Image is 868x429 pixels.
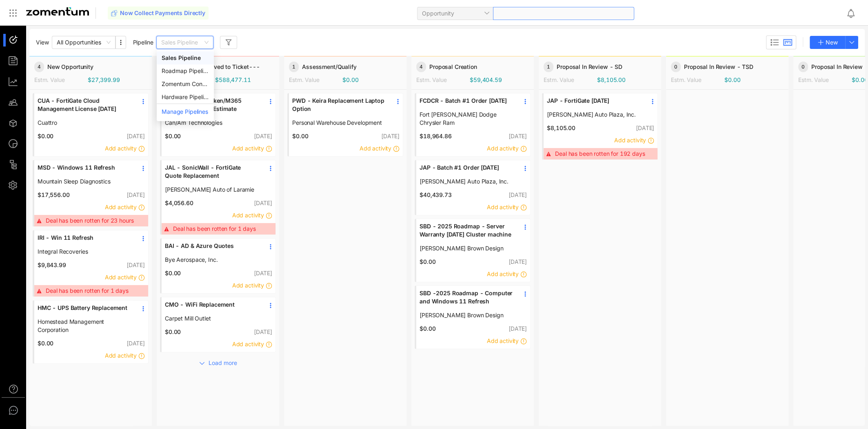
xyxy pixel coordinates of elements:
[127,340,145,347] span: [DATE]
[160,297,276,352] div: CMO - WiFi ReplacementCarpet Mill Outlet$0.00[DATE]Add activity
[557,63,622,71] span: Proposal In Review - SD
[162,108,208,115] span: Manage Pipelines
[165,256,259,264] span: Bye Aerospace, Inc.
[38,318,131,334] span: Homestead Management Corporation
[38,164,131,177] a: MSD - Windows 11 Refresh
[487,270,519,277] span: Add activity
[34,132,53,140] span: $0.00
[161,36,209,49] span: Sales Pipeline
[162,80,209,88] div: Zomentum Connect Pipeline
[157,51,214,64] div: Sales Pipeline
[826,38,838,47] span: New
[292,97,386,113] span: PWD - Keira Replacement Laptop Option
[38,97,131,119] a: CUA - FortiGate Cloud Management License [DATE]
[292,97,386,119] a: PWD - Keira Replacement Laptop Option
[420,244,513,252] a: [PERSON_NAME] Brown Design
[547,111,641,119] a: [PERSON_NAME] Auto Plaza, Inc.
[38,234,131,248] a: IRI - Win 11 Refresh
[38,304,131,312] span: HMC - UPS Battery Replacement
[162,66,209,75] div: Roadmap Pipeline
[157,77,214,91] div: Zomentum Connect Pipeline
[342,76,358,84] span: $0.00
[416,191,452,199] span: $40,439.73
[38,177,131,186] a: Mountain Sleep Diagnostics
[33,230,149,297] div: IRI - Win 11 RefreshIntegral Recoveries$9,843.99[DATE]Add activityDeal has been rotten for 1 days
[416,258,435,266] span: $0.00
[173,225,256,233] span: Deal has been rotten for 1 days
[165,242,259,256] a: BAI - AD & Azure Quotes
[684,63,753,71] span: Proposal In Review - TSD
[105,352,137,359] span: Add activity
[614,137,646,144] span: Add activity
[181,63,260,71] span: ---Opp Moved to Ticket---
[542,93,658,160] div: JAP - FortiGate [DATE][PERSON_NAME] Auto Plaza, Inc.$8,105.00[DATE]Add activityDeal has been rott...
[302,63,356,71] span: Assessment/Qualify
[289,62,299,72] span: 1
[671,76,701,83] span: Estm. Value
[254,199,272,206] span: [DATE]
[165,119,259,127] a: Can/Am Technologies
[508,325,527,332] span: [DATE]
[38,304,131,318] a: HMC - UPS Battery Replacement
[508,133,527,139] span: [DATE]
[289,76,319,83] span: Estm. Value
[33,300,149,364] div: HMC - UPS Battery ReplacementHomestead Management Corporation$0.00[DATE]Add activity
[232,282,264,289] span: Add activity
[127,261,145,268] span: [DATE]
[105,203,137,210] span: Add activity
[165,301,259,309] span: CMO - WiFi Replacement
[38,97,131,113] span: CUA - FortiGate Cloud Management License [DATE]
[157,64,214,77] div: Roadmap Pipeline
[232,212,264,219] span: Add activity
[415,219,531,282] div: SBD - 2025 Roadmap - Server Warranty [DATE] Cluster machine[PERSON_NAME] Brown Design$0.00[DATE]A...
[34,76,64,83] span: Estm. Value
[165,186,259,194] a: [PERSON_NAME] Auto of Laramie
[108,7,209,20] button: Now Collect Payments Directly
[292,119,386,127] a: Personal Warehouse Development
[420,111,513,127] a: Fort [PERSON_NAME] Dodge Chrysler Ram
[487,337,519,344] span: Add activity
[34,191,70,199] span: $17,556.00
[420,311,513,319] a: [PERSON_NAME] Brown Design
[57,36,111,49] span: All Opportunities
[254,328,272,335] span: [DATE]
[544,76,574,83] span: Estm. Value
[470,76,502,84] span: $59,404.59
[487,145,519,152] span: Add activity
[846,4,862,22] div: Notifications
[852,76,868,84] span: $0.00
[160,238,276,294] div: BAI - AD & Azure QuotesBye Aerospace, Inc.$0.00[DATE]Add activity
[416,325,435,333] span: $0.00
[420,289,513,305] span: SBD -2025 Roadmap - Computer and Windows 11 Refresh
[162,328,181,336] span: $0.00
[429,63,477,71] span: Proposal Creation
[88,76,120,84] span: $27,399.99
[232,341,264,347] span: Add activity
[810,36,846,49] button: New
[420,97,513,105] span: FCDCR - Batch #1 Order [DATE]
[127,133,145,139] span: [DATE]
[420,289,513,311] a: SBD -2025 Roadmap - Computer and Windows 11 Refresh
[46,287,129,295] span: Deal has been rotten for 1 days
[38,248,131,256] span: Integral Recoveries
[508,258,527,265] span: [DATE]
[162,132,181,140] span: $0.00
[127,191,145,198] span: [DATE]
[420,97,513,111] a: FCDCR - Batch #1 Order [DATE]
[133,38,153,46] span: Pipeline
[33,160,149,227] div: MSD - Windows 11 RefreshMountain Sleep Diagnostics$17,556.00[DATE]Add activityDeal has been rotte...
[165,242,259,250] span: BAI - AD & Azure Quotes
[420,164,513,177] a: JAP - Batch #1 Order [DATE]
[254,133,272,139] span: [DATE]
[798,76,828,83] span: Estm. Value
[487,203,519,210] span: Add activity
[38,119,131,127] a: Cuattro
[160,93,276,157] div: CAT - NIO Fortitoken/M365 [PERSON_NAME] EstimateCan/Am Technologies$0.00[DATE]Add activity
[165,164,259,180] span: JAL - SonicWall - FortiGate Quote Replacement
[636,124,654,131] span: [DATE]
